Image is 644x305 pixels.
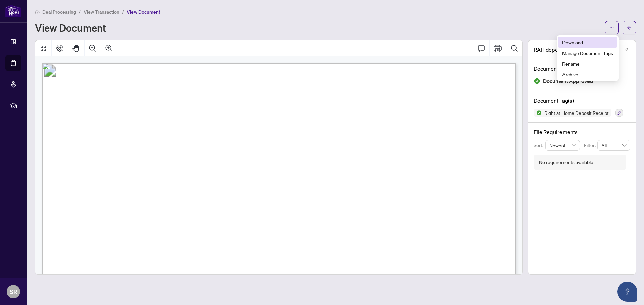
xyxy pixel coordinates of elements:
button: Open asap [617,282,637,302]
span: Document Approved [543,77,593,86]
span: Manage Document Tags [562,49,613,57]
h4: Document Tag(s) [534,97,630,105]
span: Archive [562,71,613,78]
h1: View Document [35,22,106,33]
li: / [79,8,81,16]
span: Right at Home Deposit Receipt [542,110,611,115]
div: No requirements available [539,159,593,166]
h4: File Requirements [534,128,630,136]
span: Newest [549,140,576,150]
span: RAH deposit receipt.pdf [534,46,591,54]
img: Document Status [534,78,540,84]
span: SR [10,287,17,296]
span: ellipsis [609,25,614,30]
span: Deal Processing [42,9,76,15]
span: Download [562,39,613,46]
span: All [601,140,626,150]
span: edit [624,48,629,52]
p: Filter: [584,142,597,149]
span: View Transaction [84,9,119,15]
img: logo [5,5,21,17]
span: Rename [562,60,613,67]
span: arrow-left [627,25,632,30]
span: home [35,10,40,14]
span: View Document [127,9,160,15]
h4: Document Status [534,65,630,73]
li: / [122,8,124,16]
img: Status Icon [534,109,542,117]
p: Sort: [534,142,545,149]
